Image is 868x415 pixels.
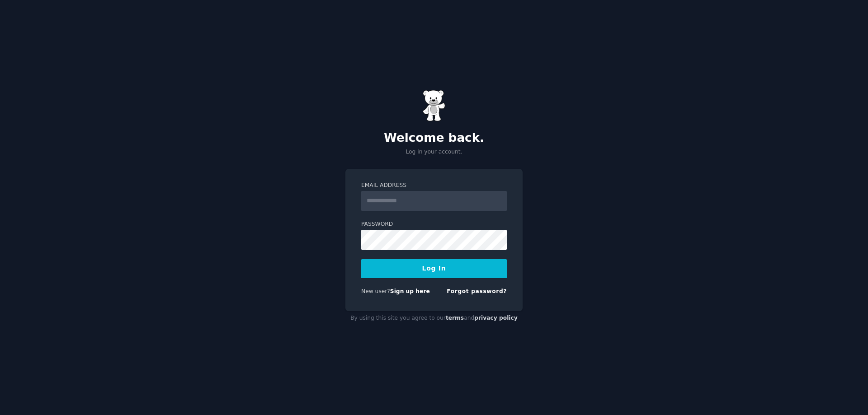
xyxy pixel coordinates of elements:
img: Gummy Bear [423,90,445,121]
label: Password [361,220,507,228]
div: By using this site you agree to our and [345,311,523,326]
a: privacy policy [474,315,518,321]
p: Log in your account. [345,148,523,156]
a: terms [446,315,464,321]
button: Log In [361,259,507,278]
label: Email Address [361,182,507,190]
span: New user? [361,288,390,294]
h2: Welcome back. [345,131,523,145]
a: Sign up here [390,288,430,294]
a: Forgot password? [447,288,507,294]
